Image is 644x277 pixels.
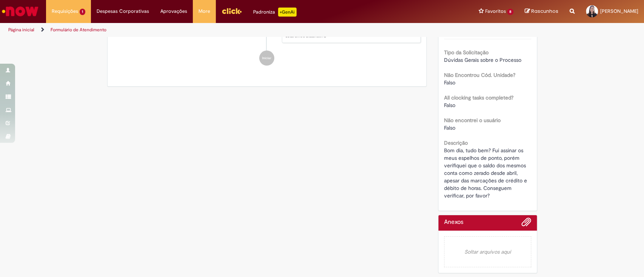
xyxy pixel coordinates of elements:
a: Página inicial [8,27,34,33]
span: Falso [444,124,455,131]
span: Favoritos [485,8,506,15]
em: Soltar arquivos aqui [444,236,531,267]
img: ServiceNow [1,4,40,19]
li: Juliana Cadete Silva Rodrigues [113,7,421,43]
span: Dúvidas Gerais sobre o Processo [444,57,521,63]
span: Falso [444,102,455,109]
a: Formulário de Atendimento [51,27,106,33]
b: Tipo da Solicitação [444,49,489,56]
b: Descrição [444,139,468,146]
h2: Anexos [444,219,463,226]
b: Não encontrei o usuário [444,117,501,124]
span: Rascunhos [531,8,558,15]
b: All clocking tasks completed? [444,94,513,101]
b: Não Encontrou Cód. Unidade? [444,72,515,78]
span: Falso [444,79,455,86]
img: click_logo_yellow_360x200.png [221,5,242,17]
button: Adicionar anexos [521,217,531,231]
p: +GenAi [278,8,297,17]
div: Padroniza [253,8,297,17]
span: Despesas Corporativas [97,8,149,15]
ul: Trilhas de página [6,23,424,37]
span: [PERSON_NAME] [600,8,638,14]
span: Bom dia, tudo bem? Fui assinar os meus espelhos de ponto, porém verifiquei que o saldo dos mesmos... [444,147,529,199]
span: Requisições [52,8,78,15]
span: Aprovações [160,8,187,15]
a: Rascunhos [525,8,558,15]
span: More [198,8,210,15]
span: 1 [80,9,85,15]
span: 8 [507,9,513,15]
